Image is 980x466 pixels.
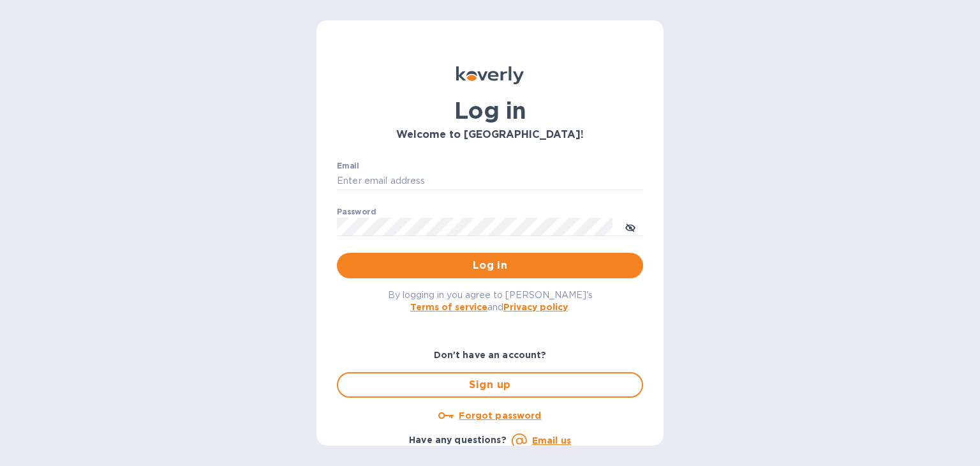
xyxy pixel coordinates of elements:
h1: Log in [337,97,643,124]
label: Password [337,208,376,216]
input: Enter email address [337,172,643,191]
a: Privacy policy [503,302,568,312]
u: Forgot password [459,410,541,421]
a: Terms of service [410,302,487,312]
img: Koverly [456,66,524,84]
button: Sign up [337,372,643,398]
b: Don't have an account? [434,350,547,360]
button: Log in [337,253,643,278]
span: By logging in you agree to [PERSON_NAME]'s and . [388,290,593,312]
span: Sign up [348,377,632,393]
a: Email us [532,435,571,446]
b: Have any questions? [409,435,507,445]
label: Email [337,162,359,170]
span: Log in [347,258,633,273]
h3: Welcome to [GEOGRAPHIC_DATA]! [337,129,643,141]
button: toggle password visibility [618,214,643,239]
